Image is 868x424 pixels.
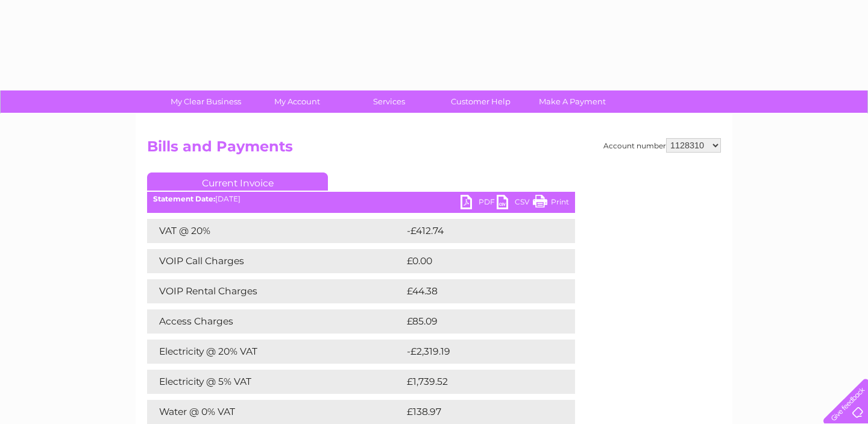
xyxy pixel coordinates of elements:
[153,194,215,203] b: Statement Date:
[147,279,404,303] td: VOIP Rental Charges
[404,370,556,394] td: £1,739.52
[248,90,347,113] a: My Account
[339,90,439,113] a: Services
[523,90,622,113] a: Make A Payment
[147,172,328,191] a: Current Invoice
[603,138,721,153] div: Account number
[404,219,554,243] td: -£412.74
[156,90,256,113] a: My Clear Business
[404,309,551,334] td: £85.09
[404,400,553,424] td: £138.97
[147,138,721,161] h2: Bills and Payments
[147,340,404,364] td: Electricity @ 20% VAT
[533,195,569,212] a: Print
[147,370,404,394] td: Electricity @ 5% VAT
[147,400,404,424] td: Water @ 0% VAT
[147,195,575,203] div: [DATE]
[404,340,556,364] td: -£2,319.19
[147,309,404,334] td: Access Charges
[404,279,551,303] td: £44.38
[147,219,404,243] td: VAT @ 20%
[404,249,547,273] td: £0.00
[431,90,530,113] a: Customer Help
[147,249,404,273] td: VOIP Call Charges
[461,195,497,212] a: PDF
[497,195,533,212] a: CSV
